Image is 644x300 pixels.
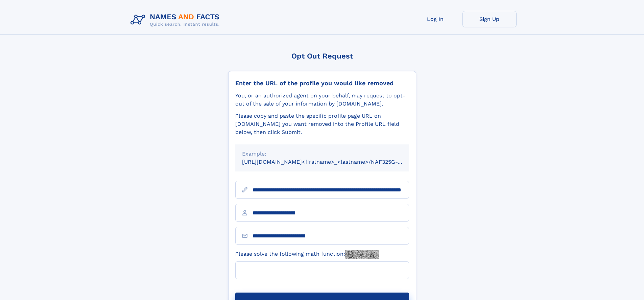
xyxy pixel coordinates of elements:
img: Logo Names and Facts [128,11,225,29]
div: Example: [242,150,402,158]
small: [URL][DOMAIN_NAME]<firstname>_<lastname>/NAF325G-xxxxxxxx [242,159,422,165]
div: Please copy and paste the specific profile page URL on [DOMAIN_NAME] you want removed into the Pr... [235,112,409,136]
a: Sign Up [462,11,517,27]
div: You, or an authorized agent on your behalf, may request to opt-out of the sale of your informatio... [235,92,409,108]
div: Enter the URL of the profile you would like removed [235,79,409,87]
div: Opt Out Request [228,52,416,60]
a: Log In [408,11,462,27]
label: Please solve the following math function: [235,250,379,259]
